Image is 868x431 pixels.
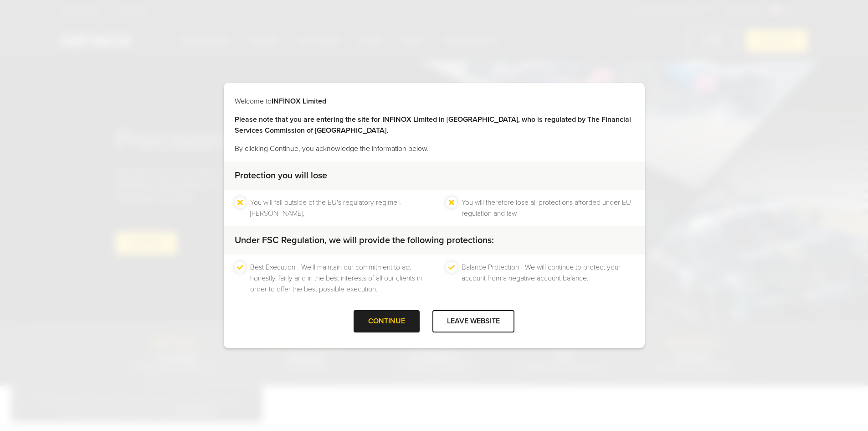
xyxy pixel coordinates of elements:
strong: Please note that you are entering the site for INFINOX Limited in [GEOGRAPHIC_DATA], who is regul... [235,115,631,135]
p: Welcome to [235,96,634,107]
li: You will fall outside of the EU's regulatory regime - [PERSON_NAME]. [250,197,422,219]
div: CONTINUE [354,310,420,332]
li: Balance Protection - We will continue to protect your account from a negative account balance. [462,262,634,295]
li: Best Execution - We’ll maintain our commitment to act honestly, fairly and in the best interests ... [250,262,422,295]
strong: Under FSC Regulation, we will provide the following protections: [235,235,494,246]
li: You will therefore lose all protections afforded under EU regulation and law. [462,197,634,219]
div: LEAVE WEBSITE [432,310,514,332]
strong: INFINOX Limited [272,97,326,106]
p: By clicking Continue, you acknowledge the information below. [235,143,634,154]
strong: Protection you will lose [235,170,327,181]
